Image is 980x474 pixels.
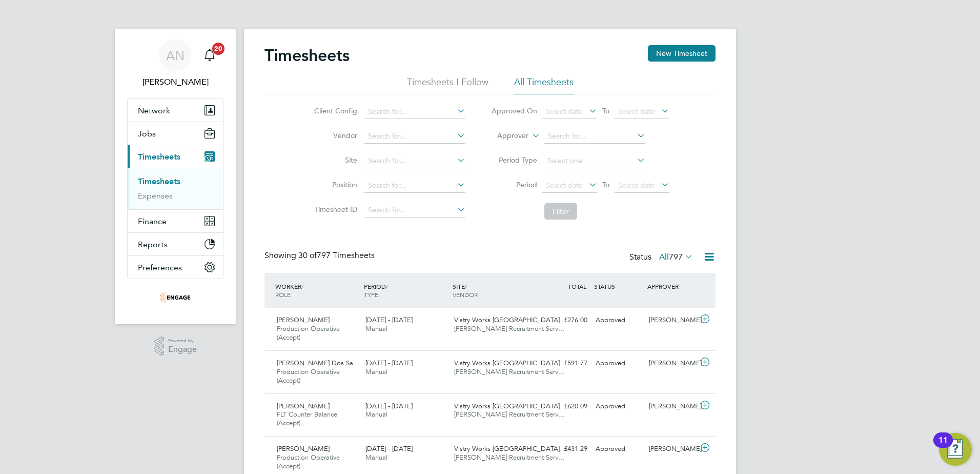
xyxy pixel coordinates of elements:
span: VENDOR [453,290,478,299]
span: Powered by [168,337,197,345]
span: Manual [365,453,387,462]
input: Search for... [544,129,645,144]
span: [DATE] - [DATE] [365,402,413,410]
a: Timesheets [138,176,180,186]
span: Timesheets [138,152,180,162]
span: [DATE] - [DATE] [365,444,413,453]
button: Finance [128,210,223,232]
span: / [301,282,303,290]
input: Search for... [364,203,465,218]
div: Showing [264,250,377,261]
div: [PERSON_NAME] [645,441,698,458]
a: AN[PERSON_NAME] [127,39,223,88]
div: Timesheets [128,168,223,209]
span: Vistry Works [GEOGRAPHIC_DATA]… [454,402,566,410]
span: To [599,178,612,191]
div: Approved [591,441,645,458]
span: Select date [546,107,583,116]
button: Open Resource Center, 11 new notifications [939,433,972,466]
span: ROLE [275,290,291,299]
span: TYPE [364,290,378,299]
span: Preferences [138,263,182,272]
span: To [599,104,612,117]
span: [PERSON_NAME] Recruitment Serv… [454,367,565,376]
li: All Timesheets [514,76,574,94]
nav: Main navigation [115,29,236,324]
span: Engage [168,345,197,354]
span: 797 [669,252,683,262]
span: [PERSON_NAME] [277,315,330,324]
button: Filter [544,203,577,220]
span: Vistry Works [GEOGRAPHIC_DATA]… [454,444,566,453]
span: AN [166,49,185,62]
div: Approved [591,312,645,329]
input: Search for... [364,179,465,193]
a: Powered byEngage [154,337,197,356]
span: Production Operative (Accept) [277,453,340,470]
div: 11 [938,440,948,453]
span: [DATE] - [DATE] [365,315,413,324]
label: Timesheet ID [311,205,357,214]
div: £591.77 [538,355,591,372]
div: Approved [591,398,645,415]
div: PERIOD [361,277,450,304]
span: Select date [618,181,655,190]
span: 20 [212,43,224,55]
span: [PERSON_NAME] [277,402,330,410]
span: [DATE] - [DATE] [365,359,413,367]
label: Site [311,155,357,165]
span: [PERSON_NAME] Recruitment Serv… [454,324,565,333]
button: New Timesheet [648,45,716,62]
li: Timesheets I Follow [407,76,488,94]
div: APPROVER [645,277,698,295]
span: Manual [365,324,387,333]
span: Network [138,106,170,115]
span: [PERSON_NAME] Recruitment Serv… [454,453,565,462]
label: Vendor [311,131,357,140]
label: Position [311,180,357,189]
span: Production Operative (Accept) [277,324,340,342]
label: Approved On [491,106,537,115]
a: 20 [199,39,220,72]
span: Jobs [138,129,156,139]
label: All [659,252,693,262]
span: [PERSON_NAME] Dos Sa… [277,359,360,367]
div: £276.00 [538,312,591,329]
input: Search for... [364,105,465,119]
span: Production Operative (Accept) [277,367,340,385]
span: / [465,282,467,290]
button: Reports [128,233,223,255]
span: FLT Counter Balance (Accept) [277,410,337,427]
span: Vistry Works [GEOGRAPHIC_DATA]… [454,315,566,324]
span: Select date [546,181,583,190]
input: Search for... [364,129,465,144]
div: [PERSON_NAME] [645,398,698,415]
span: Select date [618,107,655,116]
span: 797 Timesheets [298,250,375,261]
button: Network [128,99,223,122]
label: Approver [482,131,528,141]
span: / [386,282,388,290]
a: Go to home page [127,289,223,306]
label: Period [491,180,537,189]
a: Expenses [138,191,173,201]
label: Period Type [491,155,537,165]
div: Status [629,250,695,265]
div: SITE [450,277,539,304]
button: Preferences [128,256,223,279]
span: Manual [365,367,387,376]
button: Timesheets [128,145,223,168]
button: Jobs [128,122,223,145]
span: Finance [138,216,167,226]
div: [PERSON_NAME] [645,312,698,329]
div: WORKER [273,277,361,304]
span: [PERSON_NAME] [277,444,330,453]
h2: Timesheets [264,45,350,66]
div: STATUS [591,277,645,295]
span: Manual [365,410,387,419]
span: Vistry Works [GEOGRAPHIC_DATA]… [454,359,566,367]
label: Client Config [311,106,357,115]
img: acceptrec-logo-retina.png [160,289,191,306]
span: 30 of [298,250,317,261]
div: £431.29 [538,441,591,458]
